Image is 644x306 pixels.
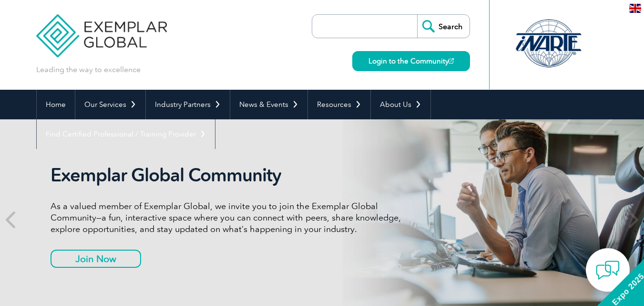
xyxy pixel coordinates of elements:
[449,58,454,63] img: open_square.png
[75,90,145,119] a: Our Services
[37,90,75,119] a: Home
[629,4,641,13] img: en
[308,90,370,119] a: Resources
[352,51,470,71] a: Login to the Community
[37,119,215,149] a: Find Certified Professional / Training Provider
[36,64,141,75] p: Leading the way to excellence
[230,90,307,119] a: News & Events
[417,15,470,38] input: Search
[51,200,408,235] p: As a valued member of Exemplar Global, we invite you to join the Exemplar Global Community—a fun,...
[51,250,141,268] a: Join Now
[146,90,230,119] a: Industry Partners
[596,258,620,282] img: contact-chat.png
[51,164,408,186] h2: Exemplar Global Community
[371,90,430,119] a: About Us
